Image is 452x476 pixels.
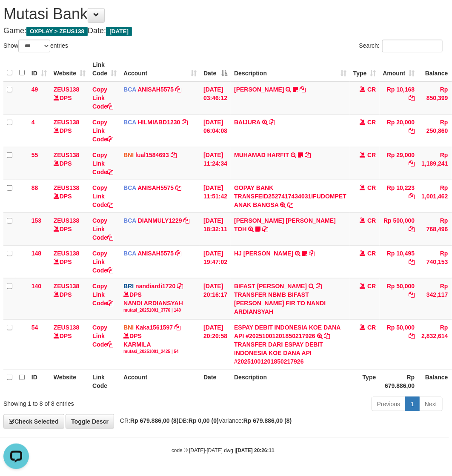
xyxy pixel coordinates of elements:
[236,448,275,454] strong: [DATE] 20:26:11
[175,250,181,257] a: Copy ANISAH5575 to clipboard
[123,119,136,126] span: BCA
[367,217,376,224] span: CR
[123,152,134,158] span: BNI
[372,397,406,411] a: Previous
[367,86,376,93] span: CR
[177,283,183,290] a: Copy nandiardi1720 to clipboard
[359,40,443,52] label: Search:
[123,250,136,257] span: BCA
[3,3,29,29] button: Open LiveChat chat widget
[31,250,41,257] span: 148
[380,212,418,245] td: Rp 500,000
[367,119,376,126] span: CR
[26,27,88,36] span: OXPLAY > ZEUS138
[28,369,50,393] th: ID
[234,86,284,93] a: [PERSON_NAME]
[380,369,418,393] th: Rp 679.886,00
[54,217,80,224] a: ZEUS138
[50,81,89,115] td: DPS
[123,332,197,355] div: DPS KARMILA
[367,184,376,191] span: CR
[305,152,311,158] a: Copy MUHAMAD HARFIT to clipboard
[243,417,292,424] strong: Rp 679.886,00 (8)
[123,86,136,93] span: BCA
[409,160,415,167] a: Copy Rp 29,000 to clipboard
[418,319,452,369] td: Rp 2,832,614
[200,57,231,81] th: Date: activate to sort column descending
[18,40,50,52] select: Showentries
[200,245,231,278] td: [DATE] 19:47:02
[380,278,418,319] td: Rp 50,000
[409,258,415,265] a: Copy Rp 10,495 to clipboard
[324,333,330,339] a: Copy ESPAY DEBIT INDONESIA KOE DANA API #20251001201850217926 to clipboard
[123,217,136,224] span: BCA
[418,114,452,147] td: Rp 250,860
[50,180,89,212] td: DPS
[382,40,443,52] input: Search:
[380,319,418,369] td: Rp 50,000
[123,290,197,313] div: DPS NANDI ARDIANSYAH
[92,283,113,307] a: Copy Link Code
[231,57,350,81] th: Description: activate to sort column ascending
[409,95,415,101] a: Copy Rp 10,168 to clipboard
[92,250,113,274] a: Copy Link Code
[31,283,41,290] span: 140
[54,152,80,158] a: ZEUS138
[123,324,134,331] span: BNI
[380,147,418,180] td: Rp 29,000
[350,369,380,393] th: Type
[92,119,113,143] a: Copy Link Code
[200,212,231,245] td: [DATE] 18:32:11
[409,226,415,232] a: Copy Rp 500,000 to clipboard
[50,212,89,245] td: DPS
[171,152,177,158] a: Copy lual1584693 to clipboard
[3,27,443,35] h4: Game: Date:
[92,324,113,348] a: Copy Link Code
[234,119,260,126] a: BAIJURA
[135,152,169,158] a: lual1584693
[31,152,38,158] span: 55
[123,184,136,191] span: BCA
[3,6,443,23] h1: Mutasi Bank
[184,217,190,224] a: Copy DIANMULY1229 to clipboard
[54,86,80,93] a: ZEUS138
[200,114,231,147] td: [DATE] 06:04:08
[262,226,268,232] a: Copy CARINA OCTAVIA TOH to clipboard
[234,152,289,158] a: MUHAMAD HARFIT
[89,57,120,81] th: Link Code: activate to sort column ascending
[418,147,452,180] td: Rp 1,189,241
[309,250,315,257] a: Copy HJ YUMI MUTIAH to clipboard
[231,369,350,393] th: Description
[92,184,113,208] a: Copy Link Code
[200,369,231,393] th: Date
[367,324,376,331] span: CR
[418,369,452,393] th: Balance
[200,180,231,212] td: [DATE] 11:51:42
[234,217,336,232] a: [PERSON_NAME] [PERSON_NAME] TOH
[3,396,179,408] div: Showing 1 to 8 of 8 entries
[28,57,50,81] th: ID: activate to sort column ascending
[130,417,179,424] strong: Rp 679.886,00 (8)
[409,193,415,200] a: Copy Rp 10,223 to clipboard
[409,127,415,134] a: Copy Rp 20,000 to clipboard
[50,147,89,180] td: DPS
[200,81,231,115] td: [DATE] 03:46:12
[3,40,68,52] label: Show entries
[182,119,188,126] a: Copy HILMIABD1230 to clipboard
[50,114,89,147] td: DPS
[92,217,113,241] a: Copy Link Code
[3,414,64,429] a: Check Selected
[350,57,380,81] th: Type: activate to sort column ascending
[418,245,452,278] td: Rp 740,153
[138,217,182,224] a: DIANMULY1229
[367,152,376,158] span: CR
[316,283,322,290] a: Copy BIFAST MUHAMMAD FIR to clipboard
[120,57,200,81] th: Account: activate to sort column ascending
[31,324,38,331] span: 54
[123,307,197,313] div: mutasi_20251001_3776 | 140
[120,369,200,393] th: Account
[409,291,415,298] a: Copy Rp 50,000 to clipboard
[234,283,307,290] a: BIFAST [PERSON_NAME]
[31,217,41,224] span: 153
[269,119,275,126] a: Copy BAIJURA to clipboard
